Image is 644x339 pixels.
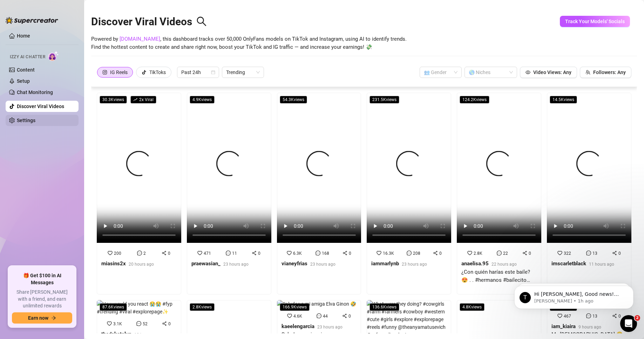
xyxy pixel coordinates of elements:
[586,251,591,255] span: message
[101,260,126,267] strong: miasins2x
[12,289,72,310] span: Share [PERSON_NAME] with a friend, and earn unlimited rewards
[461,260,489,267] strong: anaelisa.95
[547,93,631,294] a: 14.5Kviews322130imscarletblack11 hours ago
[136,321,141,326] span: message
[460,96,489,104] span: 124.2K views
[143,321,148,326] span: 52
[564,251,571,256] span: 322
[107,321,112,326] span: heart
[51,315,56,320] span: arrow-right
[258,251,260,256] span: 0
[108,251,113,255] span: heart
[526,70,530,75] span: eye
[149,67,166,78] div: TikToks
[17,33,30,39] a: Home
[367,300,451,339] img: What were they doing? #cowgirls #farm #farmers #cowboy #western #cute #girls #explore #explorepag...
[565,19,625,24] span: Track Your Models' Socials
[280,96,307,104] span: 54.3K views
[433,251,438,255] span: share-alt
[91,15,207,28] h2: Discover Viral Videos
[317,313,321,318] span: message
[317,325,343,330] span: 23 hours ago
[100,96,127,104] span: 30.3K views
[287,251,292,255] span: heart
[101,331,131,337] strong: thedakotalyn
[226,251,231,255] span: message
[190,96,215,104] span: 4.9K views
[550,96,577,104] span: 14.5K views
[529,251,531,256] span: 0
[316,251,320,255] span: message
[370,96,399,104] span: 231.5K views
[113,321,122,326] span: 3.1K
[367,93,451,294] a: 231.5Kviews16.3K2080iammarlynb23 hours ago
[551,260,586,267] strong: imscarletblack
[232,251,237,256] span: 11
[533,69,571,75] span: Video Views: Any
[504,271,644,320] iframe: Intercom notifications message
[133,98,137,102] span: rise
[635,315,640,321] span: 2
[551,331,623,339] div: My [DEMOGRAPHIC_DATA] 😏
[162,321,167,326] span: share-alt
[413,251,420,256] span: 208
[110,67,128,78] div: IG Reels
[129,262,154,267] span: 20 hours ago
[91,35,407,52] span: Powered by , this dashboard tracks over 50,000 OnlyFans models on TikTok and Instagram, using AI ...
[134,332,160,337] span: 12 hours ago
[557,251,562,255] span: heart
[168,321,171,326] span: 0
[223,262,249,267] span: 23 hours ago
[612,251,617,255] span: share-alt
[589,262,614,267] span: 11 hours ago
[377,251,381,255] span: heart
[277,300,356,308] img: Saludos a mi amiga Elva Ginon 🤣
[407,251,412,255] span: message
[130,96,156,104] span: 2 x Viral
[457,93,541,294] a: 124.2Kviews2.8K220anaelisa.9522 hours ago¿Con quién harías este baile? 😍 . . #hermanos #bailecito...
[293,251,302,256] span: 6.3K
[6,17,58,24] img: logo-BBDzfeDw.svg
[593,69,626,75] span: Followers: Any
[578,325,601,330] span: 9 hours ago
[28,315,48,321] span: Earn now
[97,300,181,315] img: How would you react 😭😭 #fyp #trending #viral #explorepage✨
[461,268,537,285] div: ¿Con quién harías este baile? 😍 . . #hermanos #bailecito #trend #viral #fyp
[467,251,472,255] span: heart
[162,251,167,255] span: share-alt
[181,67,215,78] span: Past 24h
[12,312,72,324] button: Earn nowarrow-right
[142,70,147,75] span: tik-tok
[348,314,351,319] span: 0
[277,93,361,294] a: 54.3Kviews6.3K1680vianeyfrias23 hours ago
[17,67,35,73] a: Content
[460,303,484,311] span: 4.8K views
[168,251,170,256] span: 0
[17,89,53,95] a: Chat Monitoring
[585,70,590,75] span: team
[282,323,314,330] strong: kaeelengarcia
[560,16,630,27] button: Track Your Models' Socials
[551,323,576,330] strong: iam_kiaira
[211,70,215,74] span: calendar
[322,251,329,256] span: 168
[383,251,394,256] span: 16.3K
[282,260,307,267] strong: vianeyfrias
[343,251,347,255] span: share-alt
[187,93,271,294] a: 4.9Kviews471110praewasian_23 hours ago
[17,104,64,109] a: Discover Viral Videos
[143,251,146,256] span: 2
[349,251,351,256] span: 0
[474,251,482,256] span: 2.8K
[191,260,221,267] strong: praewasian_
[97,93,181,294] a: 30.3Kviewsrise2x Viral20020miasins2x20 hours ago
[280,303,310,311] span: 166.9K views
[10,54,45,60] span: Izzy AI Chatter
[592,251,597,256] span: 13
[370,303,399,311] span: 136.6K views
[17,78,30,84] a: Setup
[226,67,260,78] span: Trending
[503,251,508,256] span: 22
